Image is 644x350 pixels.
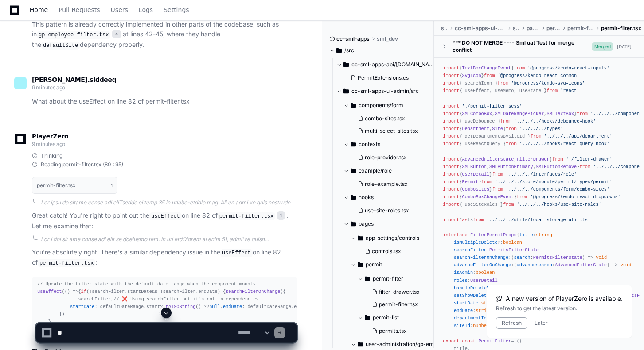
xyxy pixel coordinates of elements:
span: Home [30,7,48,12]
button: permit [351,258,449,272]
p: Great catch! You're right to point out the on line 82 of . Let me examine that: [32,211,297,231]
div: *** DO NOT MERGE ---- Sml uat Test for merge conflict [453,39,592,54]
span: Reading permit-filter.tsx (80 : 95) [41,161,123,168]
button: combo-sites.tsx [354,112,437,125]
svg: Directory [351,100,356,111]
svg: Directory [365,273,370,284]
span: '../../../types' [519,126,563,131]
span: sml_dev [377,35,398,42]
span: from [500,119,511,124]
span: src [513,25,519,32]
span: [PERSON_NAME].siddeeq [32,76,116,83]
span: permit [366,261,382,268]
p: This pattern is already correctly implemented in other parts of the codebase, such as in at lines... [32,19,297,50]
span: '../../../interfaces/role' [506,172,577,177]
span: import [443,111,459,116]
button: Later [535,319,548,327]
span: import [443,217,459,223]
span: handleDeletePermit [454,285,503,291]
span: cc-sml-apps-ui-admin [455,25,506,32]
span: hooks [359,194,374,201]
span: '@progress/kendo-react-dropdowns' [531,194,621,200]
span: searchFilterOnChange [454,255,508,260]
button: pages [343,217,442,231]
span: search [514,255,531,260]
span: startDate [127,289,152,294]
svg: Directory [351,192,356,203]
span: '../../../store/module/permit/types/permit' [495,179,612,185]
span: import [443,179,459,185]
span: import [443,194,459,200]
span: void [621,262,632,268]
span: '@progress/kendo-svg-icons' [511,81,585,86]
span: from [506,141,517,146]
span: 1 [277,211,285,220]
span: from [503,202,514,207]
button: example/role [343,164,442,178]
span: if [81,289,86,294]
button: app-settings/controls [351,231,449,245]
span: permit [546,25,560,32]
span: interface [443,232,467,238]
span: import [443,134,459,139]
button: filter-drawer.tsx [368,286,444,298]
span: import [443,187,459,192]
button: cc-sml-apps-ui-admin/src [336,84,435,98]
button: permit-filter.tsx [368,298,444,311]
span: UserDetail [470,278,498,283]
span: from [506,126,517,131]
span: Site [492,126,503,131]
span: : [514,255,582,260]
button: components/form [343,98,442,112]
span: '@progress/kendo-react-inputs' [527,65,609,71]
svg: Directory [351,219,356,229]
span: Department [462,126,489,131]
div: ( { (!searchFilter. && !searchFilter. ) { ({ ...searchFilter, : defaultDateRange. ?. () ?? , : de... [37,281,292,334]
span: SMLButtonRemove [536,164,577,169]
span: pages [359,220,374,227]
span: import [443,157,459,162]
code: useEffect [220,249,253,257]
span: advancesearch [517,262,552,268]
span: boolean [503,240,522,245]
span: PlayerZero [32,134,68,139]
span: '../../../hooks/react-query-hook' [519,141,609,146]
svg: Directory [343,59,349,70]
button: use-site-roles.tsx [354,204,437,217]
div: Lor ipsu do sitame conse adi eliTseddo ei temp 35 in utlabo-etdolo.mag. Ali en admi ve quis nostr... [41,199,297,206]
span: '../../../hooks/use-site-roles' [517,202,601,207]
span: roles [454,278,468,283]
span: src [441,25,448,32]
span: from [577,111,588,116]
span: '../../../api/department' [544,134,612,139]
span: permit-filter [567,25,594,32]
button: /src [329,43,428,58]
button: cc-sml-apps-api/[DOMAIN_NAME]/Extensions [336,58,435,72]
span: Merged [592,42,613,51]
span: TextBoxChangeEvent [462,65,511,71]
span: filter-drawer.tsx [379,288,420,296]
span: from [552,157,563,162]
span: '../../../utils/local-storage-util.ts' [487,217,590,223]
span: SMLComboBox [462,111,492,116]
span: cc-sml-apps-ui-admin/src [351,88,419,95]
span: import [443,88,459,93]
span: FilterDrawer [517,157,550,162]
span: permit-filter [373,275,403,282]
span: Settings [164,7,189,12]
span: SMLDateRangePicker [495,111,544,116]
span: startDate [70,304,94,309]
span: role-example.tsx [365,181,408,188]
span: from [484,73,495,78]
button: role-example.tsx [354,178,437,190]
span: ( ) => [514,262,618,268]
span: import [443,104,459,109]
span: './filter-drawer' [566,157,613,162]
span: AdvancedFilterState [462,157,514,162]
span: 'react' [560,88,579,93]
span: string [536,232,552,238]
span: import [443,81,459,86]
div: [DATE] [617,43,632,50]
span: title [519,232,533,238]
span: FilterPermitProps [470,232,517,238]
